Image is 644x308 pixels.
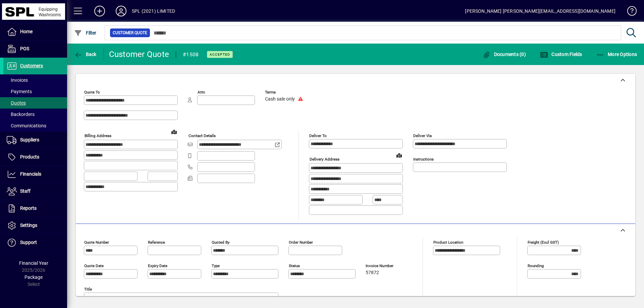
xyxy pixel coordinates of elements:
div: [PERSON_NAME] [PERSON_NAME][EMAIL_ADDRESS][DOMAIN_NAME] [465,6,615,16]
span: Products [20,154,39,160]
span: Invoices [7,77,28,83]
span: Staff [20,188,31,194]
mat-label: Product location [433,240,463,244]
button: Filter [72,27,98,39]
span: Invoice number [366,264,406,268]
span: Home [20,29,33,34]
mat-label: Quote number [84,240,109,244]
a: Suppliers [3,132,67,148]
app-page-header-button: Back [67,48,104,60]
span: POS [20,46,29,51]
mat-label: Quote date [84,263,104,268]
span: Package [24,274,43,280]
span: Communications [7,123,46,128]
button: Add [89,5,110,17]
mat-label: Type [212,263,220,268]
span: Customer Quote [113,29,147,36]
a: Communications [3,120,67,131]
mat-label: Quoted by [212,240,229,244]
span: Quotes [7,100,26,106]
span: Customers [20,63,43,68]
a: Staff [3,183,67,200]
mat-label: Deliver To [309,133,327,138]
a: Support [3,234,67,251]
span: ACCEPTED [210,52,230,57]
button: Documents (0) [481,48,528,60]
span: Backorders [7,112,35,117]
button: Back [72,48,98,60]
span: Reports [20,205,37,211]
div: Customer Quote [109,49,169,60]
a: Knowledge Base [622,1,636,23]
mat-label: Quote To [84,90,100,95]
a: Reports [3,200,67,217]
a: Invoices [3,74,67,86]
a: POS [3,41,67,57]
a: Financials [3,166,67,183]
span: Support [20,240,37,245]
button: Custom Fields [538,48,584,60]
a: Home [3,23,67,40]
button: More Options [595,48,639,60]
span: Back [74,52,97,57]
span: Financials [20,171,41,177]
mat-label: Attn [198,90,205,95]
a: View on map [169,126,179,137]
button: Profile [110,5,132,17]
mat-label: Reference [148,240,165,244]
mat-label: Order number [289,240,313,244]
a: Quotes [3,97,67,109]
a: Backorders [3,109,67,120]
mat-label: Expiry date [148,263,167,268]
span: Payments [7,89,32,94]
mat-label: Deliver via [413,133,432,138]
mat-label: Instructions [413,157,434,162]
span: 57872 [366,270,379,275]
span: Custom Fields [540,52,582,57]
div: #1508 [183,49,199,60]
mat-label: Rounding [528,263,544,268]
a: Products [3,149,67,166]
a: Payments [3,86,67,97]
span: Settings [20,223,37,228]
mat-label: Title [84,287,92,291]
span: Terms [265,90,305,95]
mat-label: Status [289,263,300,268]
span: More Options [596,52,637,57]
span: Suppliers [20,137,39,142]
a: View on map [394,150,405,161]
span: Documents (0) [482,52,526,57]
span: Filter [74,30,97,36]
mat-label: Freight (excl GST) [528,240,559,244]
span: Financial Year [19,260,48,266]
a: Settings [3,217,67,234]
span: Cash sale only [265,97,295,102]
div: SPL (2021) LIMITED [132,6,175,16]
